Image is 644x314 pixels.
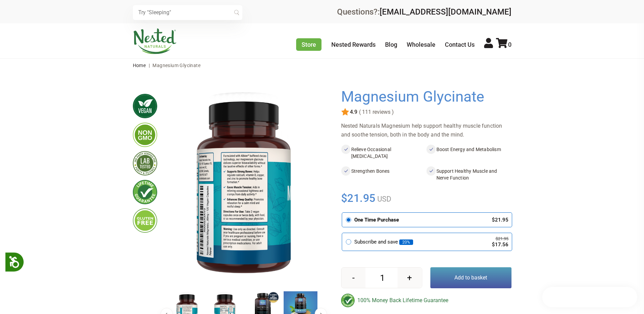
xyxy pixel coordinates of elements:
[426,166,511,183] li: Support Healthy Muscle and Nerve Function
[508,41,511,48] span: 0
[133,123,157,147] img: gmofree
[152,63,200,68] span: Magnesium Glycinate
[407,41,435,48] a: Wholesale
[133,151,157,175] img: thirdpartytested
[357,109,394,115] span: ( 111 reviews )
[496,41,511,48] a: 0
[133,94,157,118] img: vegan
[445,41,475,48] a: Contact Us
[133,63,146,68] a: Home
[133,28,177,54] img: Nested Naturals
[133,59,511,72] nav: breadcrumbs
[147,63,151,68] span: |
[341,88,508,105] h1: Magnesium Glycinate
[331,41,376,48] a: Nested Rewards
[168,88,319,286] img: Magnesium Glycinate
[341,122,511,139] div: Nested Naturals Magnesium help support healthy muscle function and soothe tension, both in the bo...
[341,108,349,116] img: star.svg
[349,109,357,115] span: 4.9
[398,268,422,288] button: +
[341,166,426,183] li: Strengthen Bones
[542,287,637,307] iframe: Button to open loyalty program pop-up
[341,268,365,288] button: -
[430,267,511,288] button: Add to basket
[341,294,355,307] img: badge-lifetimeguarantee-color.svg
[341,294,511,307] div: 100% Money Back Lifetime Guarantee
[337,8,511,16] div: Questions?:
[296,38,321,51] a: Store
[133,180,157,204] img: lifetimeguarantee
[380,7,511,17] a: [EMAIL_ADDRESS][DOMAIN_NAME]
[385,41,397,48] a: Blog
[376,195,391,203] span: USD
[133,208,157,233] img: glutenfree
[426,145,511,161] li: Boost Energy and Metabolism
[341,145,426,161] li: Relieve Occasional [MEDICAL_DATA]
[133,5,242,20] input: Try "Sleeping"
[341,191,376,206] span: $21.95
